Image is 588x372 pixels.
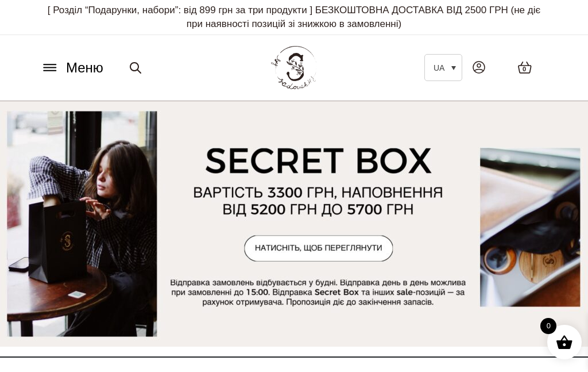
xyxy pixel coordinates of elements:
[37,57,107,79] button: Меню
[523,64,526,74] span: 0
[424,54,462,81] a: UA
[271,46,317,89] img: BY SADOVSKIY
[434,63,444,72] span: UA
[66,57,103,78] span: Меню
[540,318,556,334] span: 0
[506,49,544,86] a: 0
